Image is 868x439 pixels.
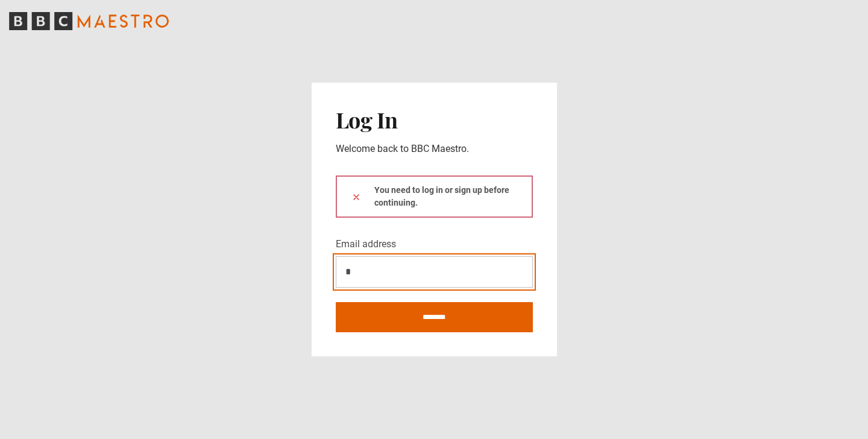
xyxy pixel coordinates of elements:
[336,237,396,251] label: Email address
[336,175,533,218] div: You need to log in or sign up before continuing.
[9,12,169,30] svg: BBC Maestro
[336,107,533,132] h2: Log In
[336,142,533,156] p: Welcome back to BBC Maestro.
